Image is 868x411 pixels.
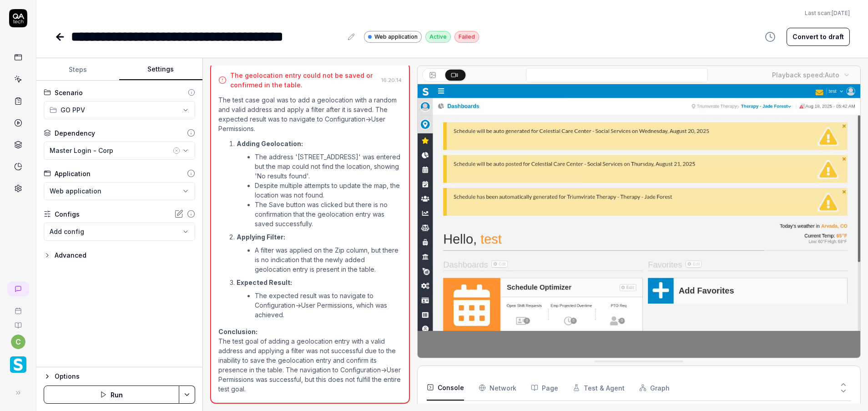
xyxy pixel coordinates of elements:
button: Smartlinx Logo [4,349,32,375]
strong: Adding Geolocation: [237,140,303,147]
button: Test & Agent [573,375,625,401]
a: New conversation [7,282,29,296]
button: Advanced [44,250,86,261]
button: Settings [119,59,202,81]
button: Page [531,375,558,401]
span: Last scan: [805,9,850,17]
button: Web application [44,182,195,200]
button: Options [44,371,195,382]
a: Web application [364,30,422,43]
li: The Save button was clicked but there is no confirmation that the geolocation entry was saved suc... [255,200,402,228]
div: Scenario [55,88,83,97]
a: Documentation [4,315,32,329]
div: Master Login - Corp [50,146,171,155]
li: A filter was applied on the Zip column, but there is no indication that the newly added geolocati... [255,245,402,274]
div: Active [425,31,451,43]
li: The expected result was to navigate to Configuration->User Permissions, which was achieved. [255,291,402,320]
button: Last scan:[DATE] [805,9,850,17]
div: Advanced [55,250,86,261]
span: Web application [50,186,101,196]
a: Book a call with us [4,300,32,315]
button: GO PPV [44,101,195,119]
span: Web application [374,33,418,41]
strong: Expected Result: [237,279,292,286]
button: Master Login - Corp [44,142,195,160]
p: The test case goal was to add a geolocation with a random and valid address and apply a filter af... [218,95,402,133]
li: The address '[STREET_ADDRESS]' was entered but the map could not find the location, showing 'No r... [255,152,402,181]
button: Run [44,386,179,404]
button: Graph [639,375,670,401]
li: Despite multiple attempts to update the map, the location was not found. [255,181,402,200]
div: Playback speed: [772,70,839,80]
span: GO PPV [61,105,85,115]
div: Failed [454,31,479,43]
div: Dependency [55,128,95,138]
button: c [11,335,25,349]
time: 16:20:14 [381,77,402,83]
p: The test goal of adding a geolocation entry with a valid address and applying a filter was not su... [218,327,402,394]
div: Configs [55,209,80,219]
time: [DATE] [832,10,850,16]
button: Network [479,375,516,401]
img: Smartlinx Logo [10,356,26,373]
div: Application [55,169,91,178]
strong: Conclusion: [218,328,257,335]
button: View version history [759,28,781,46]
div: The geolocation entry could not be saved or confirmed in the table. [230,71,378,90]
button: Console [427,375,464,401]
strong: Applying Filter: [237,233,285,241]
div: Options [55,371,195,382]
button: Steps [36,59,119,81]
button: Convert to draft [787,28,850,46]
